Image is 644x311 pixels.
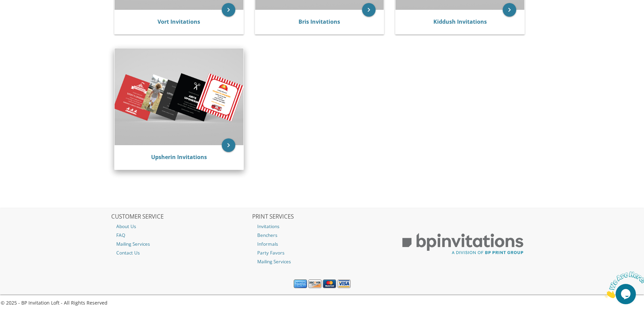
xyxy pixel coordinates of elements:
a: Kiddush Invitations [433,18,487,25]
a: Mailing Services [111,240,251,248]
a: Benchers [252,231,392,240]
img: Chat attention grabber [3,3,45,29]
a: keyboard_arrow_right [222,3,235,17]
a: FAQ [111,231,251,240]
a: keyboard_arrow_right [222,138,235,152]
a: Party Favors [252,248,392,257]
a: About Us [111,222,251,231]
a: keyboard_arrow_right [503,3,516,17]
img: Visa [337,280,351,288]
a: Upsherin Invitations [151,153,207,161]
img: MasterCard [323,280,336,288]
a: Vort Invitations [158,18,200,25]
a: Mailing Services [252,257,392,266]
a: Invitations [252,222,392,231]
a: keyboard_arrow_right [362,3,376,17]
iframe: chat widget [602,269,644,301]
a: Informals [252,240,392,248]
img: Discover [308,280,321,288]
img: Upsherin Invitations [115,48,243,145]
a: Contact Us [111,248,251,257]
a: Bris Invitations [299,18,340,25]
img: American Express [294,280,307,288]
img: BP Print Group [393,227,533,261]
h2: PRINT SERVICES [252,214,392,220]
h2: CUSTOMER SERVICE [111,214,251,220]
